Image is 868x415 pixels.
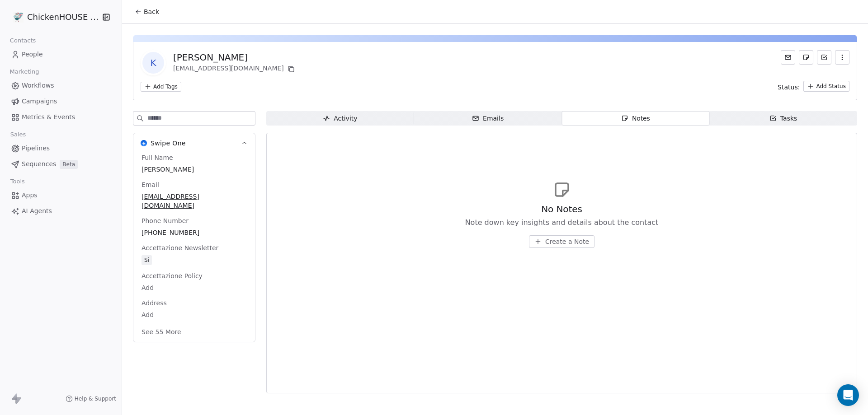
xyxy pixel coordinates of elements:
a: SequencesBeta [7,157,114,172]
span: Email [140,180,161,189]
div: Tasks [769,114,797,123]
span: Note down key insights and details about the contact [465,217,659,228]
span: [PHONE_NUMBER] [142,228,247,237]
span: Accettazione Policy [140,271,204,280]
span: Sales [6,128,30,141]
span: [PERSON_NAME] [142,165,247,174]
div: Emails [472,114,504,123]
a: Metrics & Events [7,110,114,125]
div: [EMAIL_ADDRESS][DOMAIN_NAME] [173,64,297,75]
span: Create a Note [545,237,589,246]
a: Campaigns [7,94,114,109]
span: Apps [22,191,38,200]
div: [PERSON_NAME] [173,51,297,64]
a: Workflows [7,78,114,93]
span: People [22,50,43,59]
span: Phone Number [140,216,190,225]
button: See 55 More [136,324,187,340]
span: Add [142,310,247,319]
a: Help & Support [66,395,116,402]
img: Swipe One [141,140,147,146]
button: Add Tags [141,82,181,92]
span: Sequences [22,159,56,169]
div: Open Intercom Messenger [837,384,859,406]
span: Add [142,283,247,292]
span: Accettazione Newsletter [140,243,220,252]
span: Beta [60,160,78,169]
span: Address [140,298,169,308]
button: Add Status [803,81,849,92]
span: ChickenHOUSE snc [27,11,99,23]
span: Workflows [22,81,54,90]
img: 4.jpg [13,12,24,23]
button: Swipe OneSwipe One [133,133,255,153]
span: No Notes [541,203,582,215]
span: Campaigns [22,97,57,106]
span: [EMAIL_ADDRESS][DOMAIN_NAME] [142,192,247,210]
button: Create a Note [529,235,594,248]
a: Apps [7,188,114,203]
span: Status: [778,83,800,92]
div: Si [144,256,149,265]
span: Contacts [6,34,40,47]
a: Pipelines [7,141,114,156]
a: People [7,47,114,62]
a: AI Agents [7,204,114,219]
span: Pipelines [22,144,50,153]
span: Full Name [140,153,175,162]
button: ChickenHOUSE snc [11,9,96,25]
span: Tools [6,175,28,188]
span: Marketing [6,65,43,79]
div: Activity [323,114,357,123]
button: Back [129,4,165,20]
span: K [142,52,164,74]
span: Metrics & Events [22,112,75,122]
span: Back [144,7,159,16]
div: Swipe OneSwipe One [133,153,255,342]
span: AI Agents [22,206,52,216]
span: Swipe One [151,139,186,148]
span: Help & Support [75,395,116,402]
